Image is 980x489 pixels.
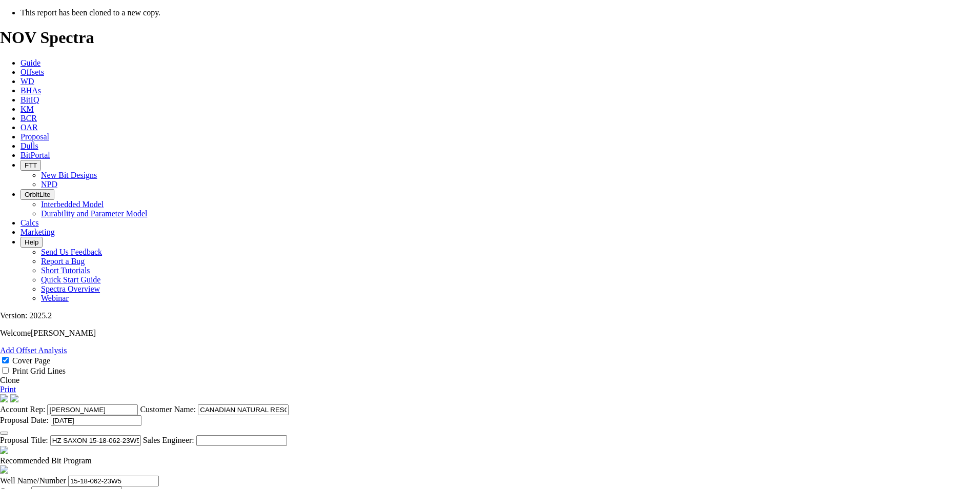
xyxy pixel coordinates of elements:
a: Offsets [21,68,44,76]
a: Webinar [41,294,69,302]
a: NPD [41,180,57,189]
a: Report a Bug [41,257,85,266]
button: Help [21,237,43,248]
img: cover-graphic.e5199e77.png [10,394,18,402]
a: BitIQ [21,95,39,104]
a: Marketing [21,228,55,236]
a: BHAs [21,86,41,95]
a: Spectra Overview [41,284,100,293]
a: Send Us Feedback [41,248,102,256]
span: This report has been cloned to a new copy. [21,8,160,17]
a: BitPortal [21,151,50,159]
a: OAR [21,123,38,132]
a: BCR [21,114,37,123]
label: Cover Page [12,356,50,365]
a: Proposal [21,132,49,141]
a: WD [21,77,34,86]
a: New Bit Designs [41,171,97,179]
span: [PERSON_NAME] [31,329,96,337]
a: Quick Start Guide [41,275,100,284]
a: Dulls [21,141,38,150]
button: FTT [21,160,41,171]
span: OrbitLite [25,191,50,198]
button: OrbitLite [21,189,54,200]
a: Durability and Parameter Model [41,209,148,218]
label: Print Grid Lines [12,366,66,375]
a: Calcs [21,218,39,227]
span: FTT [25,161,37,169]
a: Short Tutorials [41,266,90,275]
label: Sales Engineer: [143,436,194,444]
a: Guide [21,58,40,67]
span: Help [25,238,38,246]
a: KM [21,105,34,113]
label: Customer Name: [140,405,196,414]
a: Interbedded Model [41,200,104,209]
